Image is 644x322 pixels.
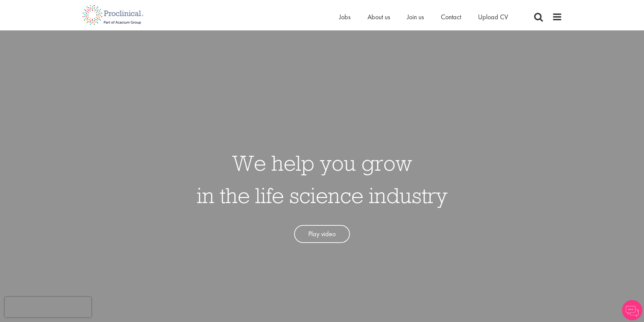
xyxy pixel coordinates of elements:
a: Jobs [339,13,351,21]
a: Play video [294,225,350,243]
a: Join us [407,13,424,21]
a: Contact [441,13,461,21]
img: Chatbot [622,300,642,320]
a: About us [367,13,390,21]
h1: We help you grow in the life science industry [197,147,448,212]
a: Upload CV [478,13,508,21]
